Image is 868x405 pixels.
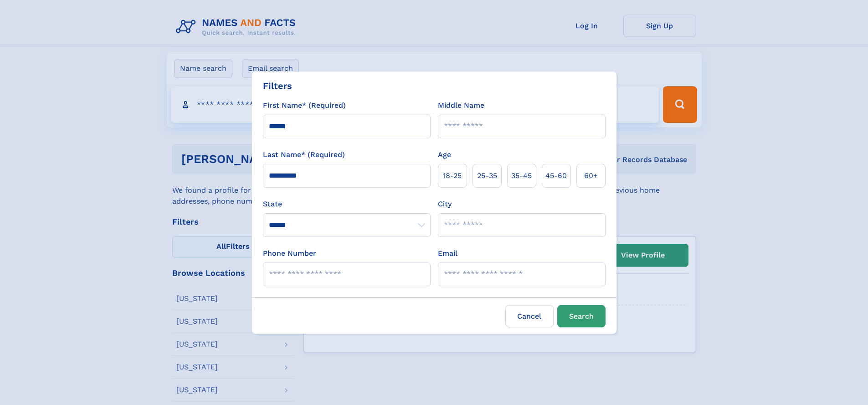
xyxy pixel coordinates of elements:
[438,248,457,259] label: Email
[557,305,606,327] button: Search
[584,170,598,181] span: 60+
[511,170,532,181] span: 35‑45
[438,149,451,160] label: Age
[438,199,452,210] label: City
[263,100,346,111] label: First Name* (Required)
[505,305,554,327] label: Cancel
[263,149,345,160] label: Last Name* (Required)
[443,170,462,181] span: 18‑25
[263,199,431,210] label: State
[263,79,292,93] div: Filters
[545,170,567,181] span: 45‑60
[438,100,484,111] label: Middle Name
[263,248,316,259] label: Phone Number
[477,170,497,181] span: 25‑35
